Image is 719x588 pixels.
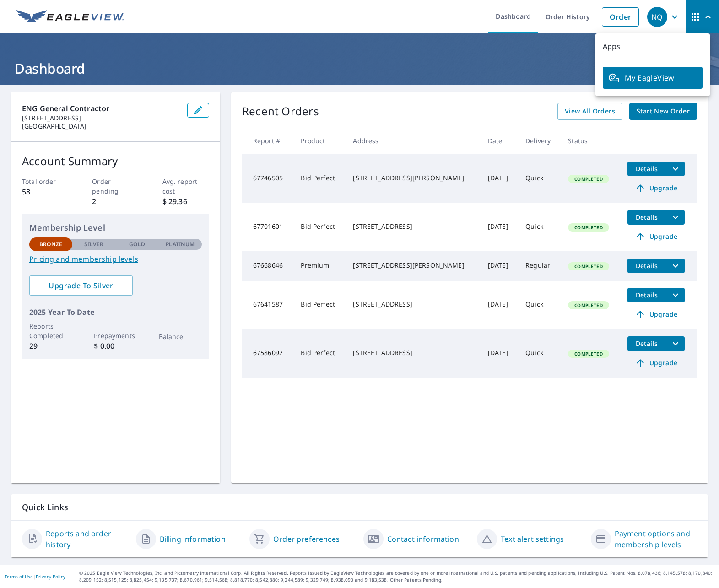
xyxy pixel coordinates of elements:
th: Status [561,127,620,154]
span: Completed [569,224,608,231]
td: [DATE] [481,251,518,281]
button: filesDropdownBtn-67668646 [666,259,685,273]
td: Quick [518,281,561,329]
p: Total order [22,177,69,186]
p: Silver [84,240,103,248]
img: EV Logo [16,10,124,24]
span: Completed [569,351,608,357]
a: My EagleView [603,67,703,89]
span: Completed [569,302,608,308]
td: Bid Perfect [293,329,346,378]
span: Details [633,291,660,299]
a: Start New Order [629,103,697,120]
p: 29 [29,340,72,351]
span: Upgrade [633,357,679,368]
button: filesDropdownBtn-67641587 [666,288,685,302]
a: Upgrade [627,356,685,370]
span: Details [633,261,660,270]
p: | [5,574,65,579]
p: Membership Level [29,221,202,234]
p: $ 29.36 [162,196,209,207]
td: Quick [518,154,561,203]
div: [STREET_ADDRESS][PERSON_NAME] [353,261,473,270]
p: [GEOGRAPHIC_DATA] [22,122,180,130]
p: Order pending [92,177,139,196]
button: detailsBtn-67668646 [627,259,666,273]
td: 67641587 [242,281,293,329]
p: Platinum [166,240,195,248]
td: [DATE] [481,203,518,251]
a: Billing information [160,534,226,545]
td: Premium [293,251,346,281]
span: Completed [569,263,608,270]
button: filesDropdownBtn-67746505 [666,162,685,176]
a: Pricing and membership levels [29,254,202,264]
th: Report # [242,127,293,154]
a: Order preferences [273,534,340,545]
p: 2 [92,196,139,207]
a: View All Orders [557,103,622,120]
td: 67668646 [242,251,293,281]
p: Avg. report cost [162,177,209,196]
a: Contact information [387,534,459,545]
td: 67701601 [242,203,293,251]
p: Bronze [39,240,62,248]
p: Recent Orders [242,103,319,120]
a: Upgrade [627,307,685,322]
td: 67746505 [242,154,293,203]
p: © 2025 Eagle View Technologies, Inc. and Pictometry International Corp. All Rights Reserved. Repo... [79,570,714,583]
div: [STREET_ADDRESS] [353,300,473,309]
span: Upgrade [633,183,679,194]
a: Privacy Policy [36,573,65,580]
button: detailsBtn-67641587 [627,288,666,302]
a: Upgrade [627,229,685,244]
td: [DATE] [481,154,518,203]
a: Payment options and membership levels [615,528,697,550]
span: Upgrade [633,309,679,320]
p: Quick Links [22,502,697,513]
button: detailsBtn-67701601 [627,210,666,225]
p: Reports Completed [29,321,72,340]
span: My EagleView [608,72,697,83]
span: Details [633,213,660,221]
button: detailsBtn-67746505 [627,162,666,176]
h1: Dashboard [11,59,708,78]
a: Text alert settings [501,534,564,545]
a: Terms of Use [5,573,33,580]
p: 58 [22,186,69,197]
span: View All Orders [565,106,615,117]
p: $ 0.00 [94,340,137,351]
span: Upgrade [633,231,679,242]
td: Quick [518,203,561,251]
a: Order [602,7,639,27]
button: filesDropdownBtn-67701601 [666,210,685,225]
a: Upgrade [627,181,685,195]
td: Regular [518,251,561,281]
th: Delivery [518,127,561,154]
p: Gold [129,240,145,248]
button: detailsBtn-67586092 [627,336,666,351]
div: [STREET_ADDRESS][PERSON_NAME] [353,173,473,183]
td: Bid Perfect [293,203,346,251]
div: [STREET_ADDRESS] [353,222,473,231]
span: Details [633,339,660,348]
th: Product [293,127,346,154]
td: Quick [518,329,561,378]
span: Completed [569,176,608,182]
a: Upgrade To Silver [29,275,133,296]
td: [DATE] [481,281,518,329]
td: Bid Perfect [293,154,346,203]
p: 2025 Year To Date [29,307,202,318]
p: Apps [595,33,710,59]
p: [STREET_ADDRESS] [22,114,180,122]
td: Bid Perfect [293,281,346,329]
th: Date [481,127,518,154]
p: ENG General Contractor [22,103,180,114]
div: NQ [647,7,667,27]
span: Upgrade To Silver [37,281,125,291]
div: [STREET_ADDRESS] [353,348,473,357]
span: Start New Order [637,106,690,117]
td: [DATE] [481,329,518,378]
th: Address [346,127,480,154]
p: Prepayments [94,331,137,340]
